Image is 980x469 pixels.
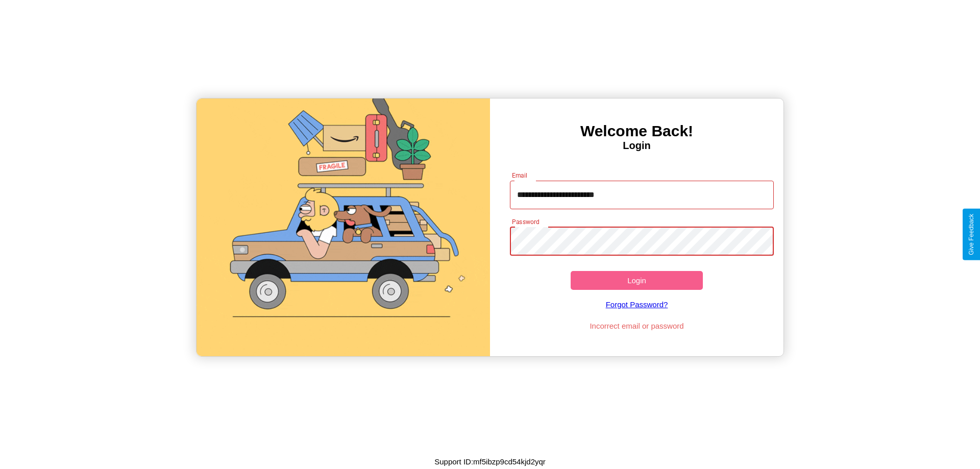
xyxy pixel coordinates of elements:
button: Login [571,271,703,290]
img: gif [197,98,490,356]
p: Support ID: mf5ibzp9cd54kjd2yqr [434,455,546,468]
p: Incorrect email or password [505,319,769,333]
div: Give Feedback [968,214,975,255]
label: Password [512,217,539,226]
h4: Login [490,140,783,152]
h3: Welcome Back! [490,122,783,140]
label: Email [512,171,528,180]
a: Forgot Password? [505,290,769,319]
